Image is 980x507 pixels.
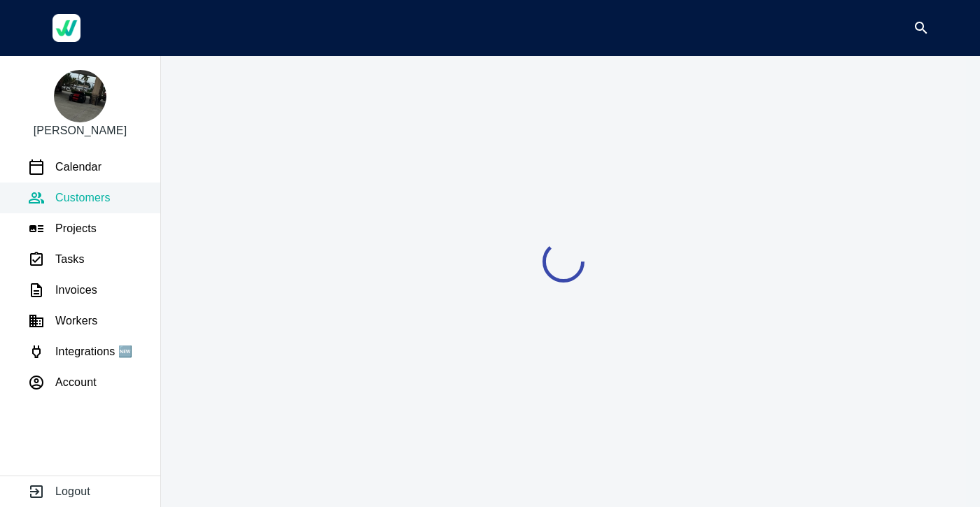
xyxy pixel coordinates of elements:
[28,282,97,299] a: Invoices
[55,220,97,237] p: Projects
[28,190,111,206] a: Customers
[28,251,85,268] a: Tasks
[42,7,91,49] a: Werkgo Logo
[52,14,80,42] img: Werkgo Logo
[55,159,101,176] p: Calendar
[55,251,85,268] p: Tasks
[55,190,111,206] p: Customers
[28,313,97,329] a: Workers
[28,374,97,391] a: Account
[55,343,132,360] p: Integrations 🆕
[55,374,97,391] p: Account
[28,220,97,237] a: Projects
[55,483,90,500] p: Logout
[55,282,97,299] p: Invoices
[34,122,127,139] p: [PERSON_NAME]
[28,343,132,360] a: Integrations 🆕
[55,313,97,329] p: Workers
[28,159,101,176] a: Calendar
[54,70,106,122] img: 6e7ca07e-38f3-4862-8b7f-15831f4892ac.jpeg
